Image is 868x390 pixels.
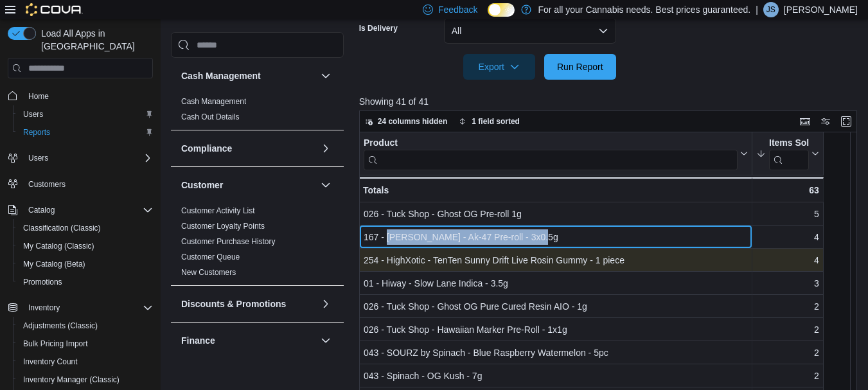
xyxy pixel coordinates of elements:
div: 026 - Tuck Shop - Ghost OG Pure Cured Resin AIO - 1g [364,299,748,315]
a: My Catalog (Beta) [18,256,91,272]
span: Inventory [23,300,153,315]
div: 254 - HighXotic - TenTen Sunny Drift Live Rosin Gummy - 1 piece [364,253,748,269]
span: Reports [18,125,153,140]
span: Classification (Classic) [18,220,153,236]
button: Finance [318,333,333,348]
button: Customers [3,175,158,193]
span: My Catalog (Classic) [18,238,153,254]
div: 026 - Tuck Shop - Ghost OG Pre-roll 1g [364,207,748,222]
span: Inventory Count [18,354,153,369]
button: Reports [13,123,158,141]
span: Customers [23,176,153,192]
h3: Customer [181,179,223,191]
span: Home [23,87,153,103]
label: Is Delivery [359,23,398,33]
span: Adjustments (Classic) [23,321,98,331]
span: My Catalog (Beta) [23,259,85,269]
button: 1 field sorted [454,114,525,129]
button: Promotions [13,273,158,291]
span: Customer Loyalty Points [181,221,265,231]
h3: Cash Management [181,69,261,82]
button: Discounts & Promotions [318,296,333,312]
a: Inventory Manager (Classic) [18,372,125,387]
button: All [444,18,616,44]
div: Items Sold [769,137,809,150]
span: Bulk Pricing Import [18,336,153,351]
span: Cash Out Details [181,112,240,122]
span: Catalog [23,202,153,218]
a: Users [18,107,48,122]
div: 2 [756,346,819,361]
span: Inventory [28,303,60,313]
span: Adjustments (Classic) [18,318,153,333]
span: My Catalog (Classic) [23,241,94,251]
span: Classification (Classic) [23,223,101,233]
button: Compliance [318,141,333,156]
button: 24 columns hidden [360,114,453,129]
button: Users [13,105,158,123]
span: Promotions [23,277,62,287]
div: 2 [756,323,819,338]
a: Adjustments (Classic) [18,318,103,333]
span: Inventory Manager (Classic) [23,375,120,385]
button: Catalog [3,201,158,219]
a: Customer Loyalty Points [181,222,265,231]
span: Load All Apps in [GEOGRAPHIC_DATA] [36,27,153,53]
span: 24 columns hidden [378,116,448,127]
div: 167 - [PERSON_NAME] - Ak-47 Pre-roll - 3x0.5g [364,230,748,245]
p: For all your Cannabis needs. Best prices guaranteed. [538,2,750,17]
p: | [756,2,758,17]
button: Classification (Classic) [13,219,158,237]
span: Customer Queue [181,252,240,262]
a: Promotions [18,274,67,290]
h3: Discounts & Promotions [181,297,286,310]
div: Items Sold [769,137,809,170]
button: Bulk Pricing Import [13,335,158,353]
button: Finance [181,334,315,347]
a: Customer Purchase History [181,237,276,246]
button: Cash Management [318,68,333,84]
a: Home [23,89,54,104]
a: Classification (Classic) [18,220,106,236]
div: Product [364,137,738,170]
a: Customer Queue [181,253,240,261]
a: Inventory Count [18,354,83,369]
div: 043 - Spinach - OG Kush - 7g [364,369,748,384]
a: My Catalog (Classic) [18,238,100,254]
div: 2 [756,369,819,384]
a: Reports [18,125,55,140]
button: Cash Management [181,69,315,82]
button: Display options [818,114,833,129]
a: Bulk Pricing Import [18,336,93,351]
span: Customers [28,179,66,190]
button: My Catalog (Classic) [13,237,158,255]
div: Jay Stewart [763,2,779,17]
span: New Customers [181,267,236,278]
div: Cash Management [171,94,344,130]
input: Dark Mode [488,3,515,17]
span: Customer Activity List [181,206,255,216]
span: Inventory Manager (Classic) [18,372,153,387]
div: 026 - Tuck Shop - Hawaiian Marker Pre-Roll - 1x1g [364,323,748,338]
span: Users [23,109,43,120]
div: 01 - Hiway - Slow Lane Indica - 3.5g [364,276,748,292]
span: JS [766,2,775,17]
span: Catalog [28,205,55,215]
span: 1 field sorted [472,116,520,127]
span: Dark Mode [488,17,488,17]
button: Keyboard shortcuts [797,114,813,129]
span: Promotions [18,274,153,290]
button: Catalog [23,202,60,218]
a: Cash Management [181,97,246,106]
button: Export [463,54,535,80]
div: 043 - SOURZ by Spinach - Blue Raspberry Watermelon - 5pc [364,346,748,361]
span: Reports [23,127,50,137]
button: Items Sold [756,137,819,170]
button: Users [3,149,158,167]
a: Cash Out Details [181,112,240,121]
button: Product [364,137,748,170]
span: Run Report [557,60,603,73]
p: [PERSON_NAME] [784,2,858,17]
button: Enter fullscreen [838,114,854,129]
button: Customer [181,179,315,191]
